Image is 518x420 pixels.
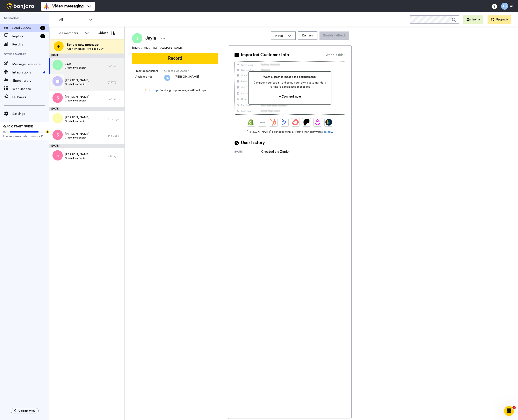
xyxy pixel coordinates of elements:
div: - Send a group message with roll-ups [128,88,222,93]
span: Message template [12,62,49,67]
span: Settings [12,111,49,116]
img: Ontraport [259,119,265,126]
button: Invite [463,15,483,24]
span: Task description : [135,69,164,73]
span: [PERSON_NAME] [65,152,89,157]
span: Workspaces [12,86,49,91]
img: magic-wand.svg [144,88,148,93]
span: [PERSON_NAME] [65,78,89,83]
iframe: Intercom live chat [504,406,514,416]
span: Created via Zapier [65,99,89,102]
img: GoHighLevel [325,119,332,126]
span: QUICK START GUIDE [3,125,33,128]
span: [EMAIL_ADDRESS][DOMAIN_NAME] [132,46,184,50]
div: [DATE] [108,97,122,100]
button: Connect now [252,92,328,101]
span: [PERSON_NAME] [65,115,89,120]
div: Created via Zapier [261,149,290,154]
div: 14 hr. ago [108,134,122,137]
img: td.png [164,75,170,81]
span: Created via Zapier [65,66,86,69]
a: See how [322,130,333,133]
img: Hubspot [270,119,276,126]
img: j.png [52,60,63,70]
span: Send videos [12,26,38,30]
img: Image of Jayla [132,33,142,43]
div: Tooltip anchor [46,130,49,134]
img: Patreon [303,119,310,126]
span: Created via Zapier [164,69,203,73]
span: [PERSON_NAME] connects with all your other software [235,130,345,134]
img: vm-color.svg [43,3,50,9]
span: Jayla [145,35,156,41]
div: 4 hr. ago [108,155,122,158]
div: What is this? [325,52,345,57]
span: [PERSON_NAME] [65,95,89,99]
button: Disable fallback [319,31,349,40]
span: Created via Zapier [65,157,89,160]
div: [DATE] [49,54,124,58]
button: Oldest [94,29,118,37]
div: 9 [40,34,45,38]
img: bj-logo-header-white.svg [5,3,36,9]
span: Collapse menu [19,409,35,412]
span: Jayla [65,62,86,66]
span: Imported Customer Info [241,52,289,58]
div: [DATE] [108,81,122,84]
span: Send a new message [67,42,104,47]
div: [DATE] [49,144,124,148]
a: Pro tip [144,88,158,93]
span: Video messaging [52,3,84,9]
div: [DATE] [235,150,261,154]
span: 80% [3,130,9,134]
span: Move [274,33,286,38]
img: Shopify [248,119,254,126]
img: ActiveCampaign [281,119,288,126]
span: Connect your tools to display your own customer data for more specialized messages [252,81,328,89]
div: [DATE] [49,107,124,111]
span: User history [241,140,265,146]
span: Assigned to: [135,75,164,81]
img: ConvertKit [292,119,299,126]
button: Record [132,53,218,64]
span: Fallbacks [12,95,49,100]
div: 6 [40,26,45,30]
span: Created via Zapier [65,120,89,123]
span: Results [12,42,49,47]
span: Improve deliverability by sending [PERSON_NAME]’s from your own email [3,134,46,138]
span: Replies [12,34,39,39]
span: [PERSON_NAME] [174,75,199,81]
img: s.png [52,130,63,140]
span: Created via Zapier [65,136,89,139]
span: Add new contact or upload CSV [67,47,104,50]
button: Dismiss [298,31,317,40]
img: l.png [52,113,63,123]
div: All members [59,31,83,36]
img: s.png [52,93,63,103]
button: Upgrade [488,15,511,24]
span: Created via Zapier [65,83,89,86]
img: s.png [52,150,63,161]
div: [DATE] [108,64,122,67]
div: 21 hr. ago [108,118,122,121]
span: Share library [12,78,49,83]
button: Collapse menu [11,408,39,413]
span: [PERSON_NAME] [65,132,89,136]
span: Integrations [12,70,42,75]
img: Drip [314,119,321,126]
span: All [59,17,87,22]
span: 7 [512,406,516,409]
span: Want a greater impact and engagement? [252,75,328,79]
